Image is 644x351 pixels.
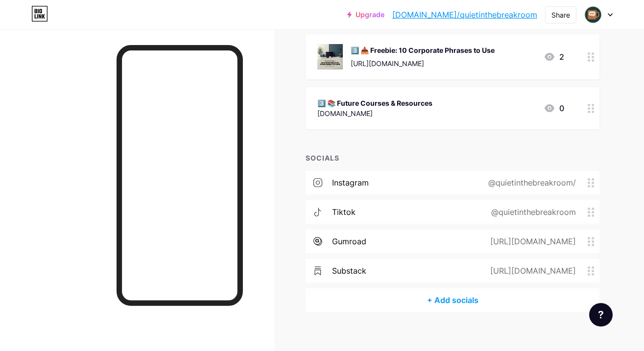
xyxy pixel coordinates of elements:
img: 3️⃣ 📥 Freebie: 10 Corporate Phrases to Use [317,44,343,70]
div: gumroad [332,235,366,247]
div: 3️⃣ 📚 Future Courses & Resources [317,98,432,108]
div: tiktok [332,206,356,218]
div: 2 [544,51,564,63]
div: + Add socials [306,288,599,312]
div: @quietinthebreakroom/ [473,177,588,188]
div: 0 [544,102,564,114]
div: instagram [332,177,369,188]
div: @quietinthebreakroom [476,206,588,218]
div: [URL][DOMAIN_NAME] [475,235,588,247]
div: [URL][DOMAIN_NAME] [351,58,495,69]
div: [DOMAIN_NAME] [317,108,432,118]
div: 3️⃣ 📥 Freebie: 10 Corporate Phrases to Use [351,45,495,55]
div: SOCIALS [306,153,599,163]
div: Share [551,10,570,20]
a: [DOMAIN_NAME]/quietinthebreakroom [392,9,537,21]
img: quietinthebreakroom [584,5,602,24]
div: [URL][DOMAIN_NAME] [475,265,588,277]
div: substack [332,265,366,277]
a: Upgrade [347,11,384,19]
